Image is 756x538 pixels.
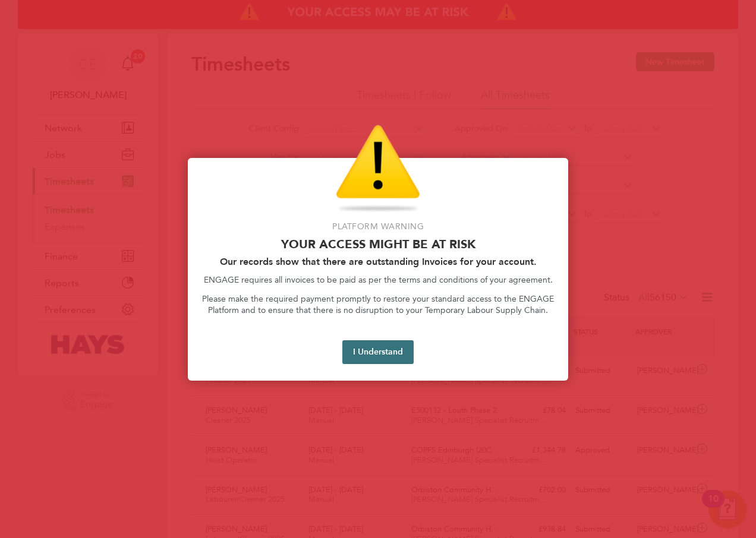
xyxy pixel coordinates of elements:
p: Please make the required payment promptly to restore your standard access to the ENGAGE Platform ... [202,293,554,317]
button: I Understand [342,340,414,364]
p: Platform Warning [202,221,554,233]
img: Warning Icon [336,125,420,214]
p: Your access might be at risk [202,237,554,251]
p: ENGAGE requires all invoices to be paid as per the terms and conditions of your agreement. [202,274,554,286]
div: Access At Risk [188,158,568,381]
h2: Our records show that there are outstanding Invoices for your account. [202,256,554,267]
